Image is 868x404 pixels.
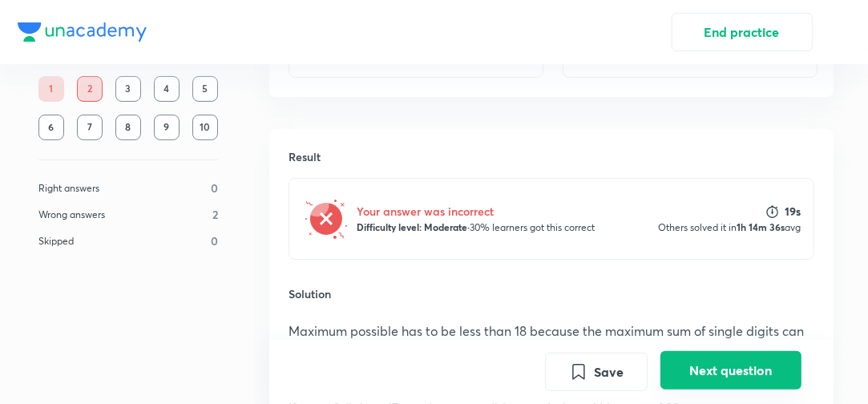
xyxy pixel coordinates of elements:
strong: 1h 14m 36s [737,220,785,233]
p: Others solved it in avg [658,220,801,235]
div: 7 [77,115,103,140]
p: 0 [211,232,218,249]
p: Skipped [38,234,74,248]
div: 8 [115,115,141,140]
button: Next question [660,351,801,390]
button: End practice [672,13,813,51]
div: 2 [77,76,103,102]
h5: Result [289,148,814,165]
strong: 19s [785,204,801,219]
div: 3 [115,76,141,102]
h5: Your answer was incorrect [357,203,595,220]
button: Save [545,353,648,391]
img: stopwatch icon [766,205,778,218]
div: 9 [154,115,180,140]
strong: Difficulty level: Moderate · [357,220,470,233]
p: 30% learners got this correct [357,220,595,235]
p: 2 [212,206,218,223]
p: Right answers [38,181,99,196]
div: 1 [38,76,64,102]
p: Wrong answers [38,208,105,222]
h5: Solution [289,285,814,302]
div: 4 [154,76,180,102]
div: 6 [38,115,64,140]
img: Company Logo [18,22,147,42]
div: 10 [192,115,218,140]
p: Maximum possible has to be less than 18 because the maximum sum of single digits can be 18 (= 9 + 9) [289,321,814,360]
img: wrong [302,195,350,243]
div: 5 [192,76,218,102]
p: 0 [211,180,218,196]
